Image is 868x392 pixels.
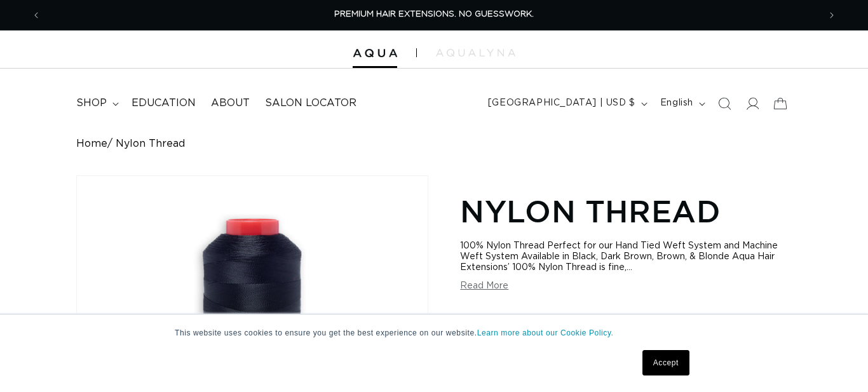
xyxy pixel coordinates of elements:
a: Education [124,89,203,118]
img: Aqua Hair Extensions [353,49,397,58]
span: shop [76,97,107,110]
button: English [653,91,710,116]
span: Nylon Thread [116,138,185,150]
a: Home [76,138,107,150]
span: $9.00 USD [460,311,543,335]
span: Salon Locator [265,97,356,110]
span: English [660,97,693,110]
span: Education [132,97,196,110]
summary: Search [710,90,738,118]
a: Learn more about our Cookie Policy. [477,328,614,337]
span: About [211,97,250,110]
a: Accept [642,350,689,375]
nav: breadcrumbs [76,138,792,150]
summary: shop [69,89,124,118]
span: [GEOGRAPHIC_DATA] | USD $ [488,97,635,110]
a: About [203,89,257,118]
p: This website uses cookies to ensure you get the best experience on our website. [175,327,693,339]
button: Read More [460,281,508,292]
img: aqualyna.com [436,49,515,57]
h1: Nylon Thread [460,191,792,231]
div: 100% Nylon Thread Perfect for our Hand Tied Weft System and Machine Weft System Available in Blac... [460,241,792,273]
a: Salon Locator [257,89,364,118]
button: Next announcement [818,3,846,27]
button: [GEOGRAPHIC_DATA] | USD $ [480,91,653,116]
button: Previous announcement [22,3,50,27]
span: PREMIUM HAIR EXTENSIONS. NO GUESSWORK. [334,10,534,18]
